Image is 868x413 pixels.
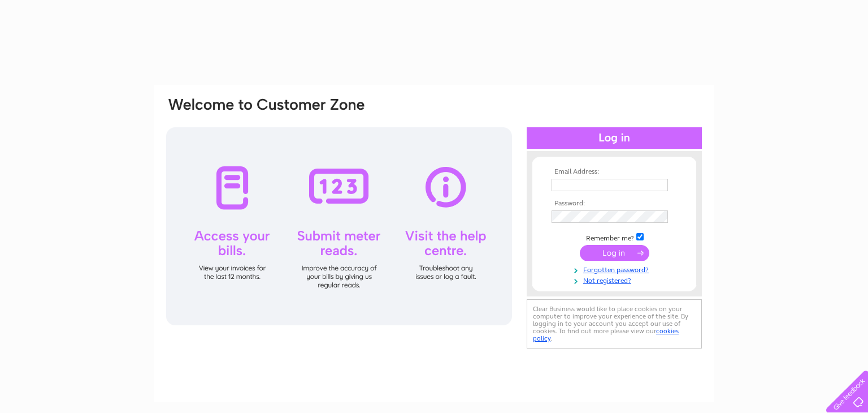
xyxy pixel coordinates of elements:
th: Email Address: [549,168,680,176]
input: Submit [580,245,649,261]
a: Forgotten password? [552,264,680,274]
th: Password: [549,200,680,208]
td: Remember me? [549,231,680,243]
div: Clear Business would like to place cookies on your computer to improve your experience of the sit... [527,299,702,349]
a: cookies policy [533,327,679,342]
a: Not registered? [552,274,680,285]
